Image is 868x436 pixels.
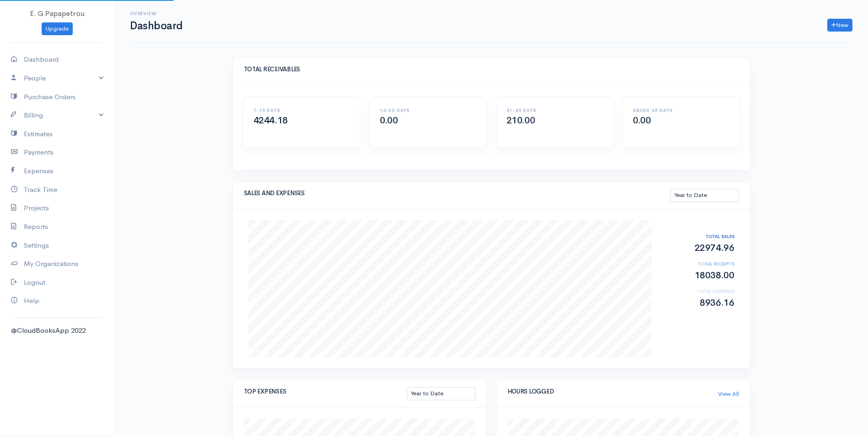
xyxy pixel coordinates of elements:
[30,9,85,18] span: E. G Papapetrou
[661,289,734,294] h6: TOTAL EXPENSES
[244,66,739,73] h5: TOTAL RECEIVABLES
[633,115,651,126] span: 0.00
[507,108,603,113] h6: 31-45 DAYS
[130,11,183,16] h6: Overview
[380,115,398,126] span: 0.00
[253,115,288,126] span: 4244.18
[42,22,73,36] a: Upgrade
[661,243,734,253] h2: 22974.96
[380,108,476,113] h6: 16-30 DAYS
[718,389,739,399] a: View All
[244,388,407,395] h5: TOP EXPENSES
[661,234,734,239] h6: TOTAL SALES
[661,261,734,266] h6: TOTAL RECEIPTS
[11,325,103,336] div: @CloudBooksApp 2022
[507,115,535,126] span: 210.00
[633,108,729,113] h6: ABOVE 45 DAYS
[130,20,183,32] h1: Dashboard
[827,19,852,32] a: New
[244,190,670,197] h5: SALES AND EXPENSES
[507,388,718,395] h5: HOURS LOGGED
[661,271,734,281] h2: 18038.00
[661,298,734,308] h2: 8936.16
[253,108,350,113] h6: 1-15 DAYS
